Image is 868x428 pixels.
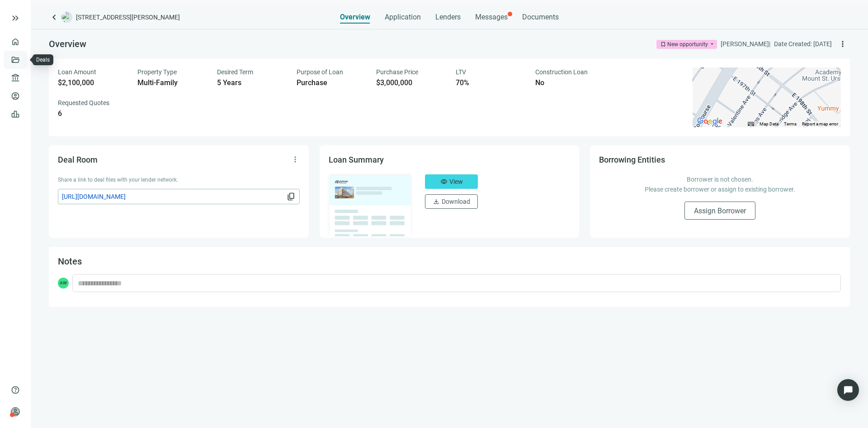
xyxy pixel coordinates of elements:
[425,174,478,189] button: visibilityView
[58,78,127,87] div: $2,100,000
[137,78,206,87] div: Multi-Family
[340,13,370,22] span: Overview
[326,172,415,239] img: dealOverviewImg
[291,155,300,164] span: more_vert
[599,155,665,164] span: Borrowing Entities
[329,155,384,164] span: Loan Summary
[535,68,588,76] span: Construction Loan
[58,68,96,76] span: Loan Amount
[449,178,463,185] span: View
[76,13,180,22] span: [STREET_ADDRESS][PERSON_NAME]
[433,198,440,205] span: download
[58,109,127,118] div: 6
[61,12,72,23] img: deal-logo
[684,202,755,220] button: Assign Borrower
[440,178,448,185] span: visibility
[608,184,832,194] p: Please create borrower or assign to existing borrower.
[58,177,178,183] span: Share a link to deal files with your lender network.
[456,68,466,76] span: LTV
[10,13,21,24] button: keyboard_double_arrow_right
[376,68,418,76] span: Purchase Price
[49,38,86,49] span: Overview
[608,174,832,184] p: Borrower is not chosen.
[62,192,285,202] span: [URL][DOMAIN_NAME]
[774,39,832,49] div: Date Created: [DATE]
[660,41,666,48] span: bookmark
[297,78,365,87] div: Purchase
[217,78,286,87] div: 5 Years
[297,68,343,76] span: Purpose of Loan
[835,37,850,51] button: more_vert
[456,78,524,87] div: 70%
[425,194,478,209] button: downloadDownload
[748,121,754,127] button: Keyboard shortcuts
[288,152,302,167] button: more_vert
[58,155,98,164] span: Deal Room
[522,13,559,22] span: Documents
[838,39,847,48] span: more_vert
[759,121,778,127] button: Map Data
[435,13,461,22] span: Lenders
[535,78,604,87] div: No
[137,68,177,76] span: Property Type
[11,385,20,394] span: help
[287,192,296,201] span: content_copy
[475,13,508,21] span: Messages
[58,99,109,106] span: Requested Quotes
[695,115,725,127] a: Open this area in Google Maps (opens a new window)
[58,256,82,267] span: Notes
[784,121,797,126] a: Terms (opens in new tab)
[11,407,20,416] span: person
[667,40,708,49] div: New opportunity
[694,207,746,215] span: Assign Borrower
[217,68,253,76] span: Desired Term
[385,13,421,22] span: Application
[837,379,859,401] div: Open Intercom Messenger
[376,78,445,87] div: $3,000,000
[49,12,60,23] a: keyboard_arrow_left
[442,198,470,205] span: Download
[721,39,770,49] div: [PERSON_NAME] |
[695,115,725,127] img: Google
[802,121,838,126] a: Report a map error
[58,278,69,289] span: AW
[11,73,17,82] span: account_balance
